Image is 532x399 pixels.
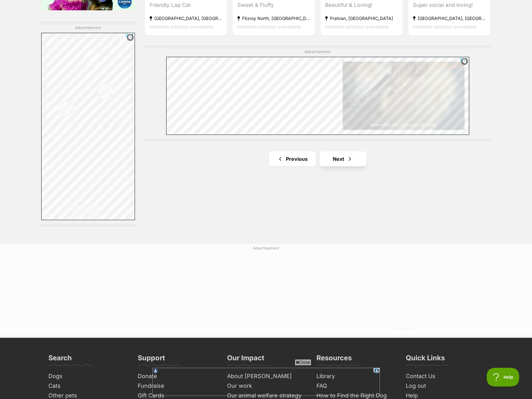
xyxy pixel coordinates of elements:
[269,151,316,166] a: Previous page
[413,1,485,9] div: Super social and loving!
[150,14,222,22] strong: [GEOGRAPHIC_DATA], [GEOGRAPHIC_DATA]
[227,353,264,366] h3: Our Impact
[406,353,445,366] h3: Quick Links
[403,381,486,391] a: Log out
[237,24,301,29] span: Interstate adoption unavailable
[48,353,72,366] h3: Search
[325,14,398,22] strong: Prahran, [GEOGRAPHIC_DATA]
[320,151,366,166] a: Next page
[237,14,310,22] strong: Fitzroy North, [GEOGRAPHIC_DATA]
[487,368,520,387] iframe: Help Scout Beacon - Open
[295,359,311,365] span: Close
[413,14,485,22] strong: [GEOGRAPHIC_DATA], [GEOGRAPHIC_DATA]
[150,24,213,29] span: Interstate adoption unavailable
[144,46,491,141] div: Advertisement
[127,35,133,40] img: info.svg
[237,1,310,9] div: Sweet & Fluffy
[413,24,476,29] span: Interstate adoption unavailable
[325,24,389,29] span: Interstate adoption unavailable
[135,372,218,381] a: Donate
[150,1,222,9] div: Friendly Lap Cat
[325,1,398,9] div: Beautiful & Loving!
[462,59,467,64] img: info.svg
[135,381,218,391] a: Fundraise
[46,381,129,391] a: Cats
[46,372,129,381] a: Dogs
[41,22,135,227] div: Advertisement
[138,353,165,366] h3: Support
[115,254,418,332] iframe: Advertisement
[403,372,486,381] a: Contact Us
[316,353,352,366] h3: Resources
[152,368,380,396] iframe: Advertisement
[144,151,491,166] nav: Pagination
